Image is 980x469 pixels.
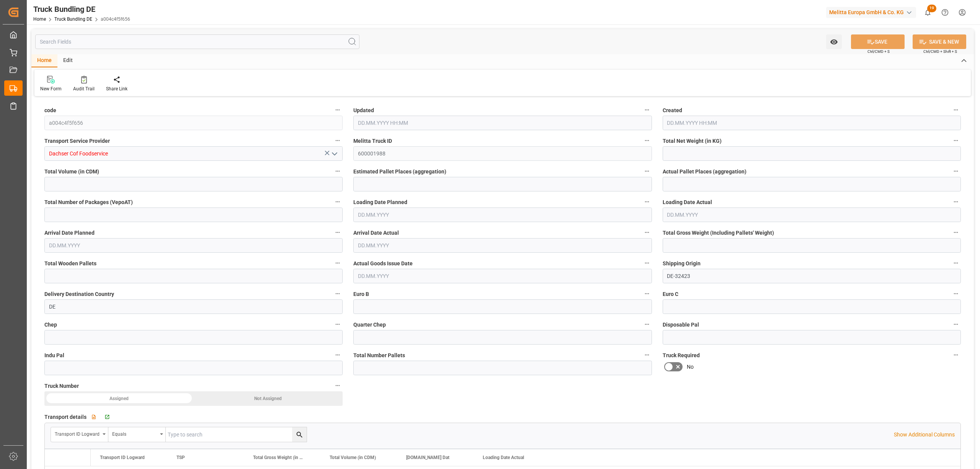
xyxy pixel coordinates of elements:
[353,321,386,329] span: Quarter Chep
[353,198,407,206] span: Loading Date Planned
[663,351,700,360] span: Truck Required
[642,227,652,237] button: Arrival Date Actual
[867,49,890,54] span: Ctrl/CMD + S
[108,427,166,442] button: open menu
[642,258,652,268] button: Actual Goods Issue Date
[51,427,108,442] button: open menu
[333,166,343,176] button: Total Volume (in CDM)
[642,136,652,145] button: Melitta Truck ID
[642,350,652,360] button: Total Number Pallets
[406,455,449,460] span: [DOMAIN_NAME] Dat
[951,289,961,299] button: Euro C
[44,391,194,406] div: Assigned
[826,34,842,49] button: open menu
[951,350,961,360] button: Truck Required
[333,227,343,237] button: Arrival Date Planned
[44,413,87,421] span: Transport details
[292,427,307,442] button: search button
[353,260,413,268] span: Actual Goods Issue Date
[663,116,961,130] input: DD.MM.YYYY HH:MM
[44,238,343,253] input: DD.MM.YYYY
[44,321,57,329] span: Chep
[826,5,919,20] button: Melitta Europa GmbH & Co. KG
[642,197,652,207] button: Loading Date Planned
[333,197,343,207] button: Total Number of Packages (VepoAT)
[44,198,133,206] span: Total Number of Packages (VepoAT)
[106,85,127,92] div: Share Link
[927,5,936,12] span: 19
[33,3,130,15] div: Truck Bundling DE
[353,269,652,283] input: DD.MM.YYYY
[663,290,678,298] span: Euro C
[642,289,652,299] button: Euro B
[353,238,652,253] input: DD.MM.YYYY
[483,455,524,460] span: Loading Date Actual
[919,4,936,21] button: show 19 new notifications
[44,351,64,360] span: Indu Pal
[353,168,446,176] span: Estimated Pallet Places (aggregation)
[353,290,369,298] span: Euro B
[31,54,57,67] div: Home
[663,137,722,145] span: Total Net Weight (in KG)
[951,227,961,237] button: Total Gross Weight (Including Pallets' Weight)
[35,34,359,49] input: Search Fields
[194,391,343,406] div: Not Assigned
[642,319,652,329] button: Quarter Chep
[353,116,652,130] input: DD.MM.YYYY HH:MM
[44,260,96,268] span: Total Wooden Pallets
[642,105,652,115] button: Updated
[333,289,343,299] button: Delivery Destination Country
[894,431,955,439] p: Show Additional Columns
[100,455,145,460] span: Transport ID Logward
[826,7,916,18] div: Melitta Europa GmbH & Co. KG
[851,34,905,49] button: SAVE
[40,85,62,92] div: New Form
[333,105,343,115] button: code
[44,137,110,145] span: Transport Service Provider
[913,34,966,49] button: SAVE & NEW
[44,168,99,176] span: Total Volume (in CDM)
[951,166,961,176] button: Actual Pallet Places (aggregation)
[333,381,343,391] button: Truck Number
[923,49,957,54] span: Ctrl/CMD + Shift + S
[44,106,56,114] span: code
[663,198,712,206] span: Loading Date Actual
[951,136,961,145] button: Total Net Weight (in KG)
[112,429,157,438] div: Equals
[951,258,961,268] button: Shipping Origin
[333,136,343,145] button: Transport Service Provider
[328,148,340,160] button: open menu
[663,168,746,176] span: Actual Pallet Places (aggregation)
[55,429,100,438] div: Transport ID Logward
[353,351,405,360] span: Total Number Pallets
[663,229,774,237] span: Total Gross Weight (Including Pallets' Weight)
[176,455,185,460] span: TSP
[353,229,399,237] span: Arrival Date Actual
[57,54,78,67] div: Edit
[951,319,961,329] button: Disposable Pal
[353,208,652,222] input: DD.MM.YYYY
[951,105,961,115] button: Created
[73,85,95,92] div: Audit Trail
[33,16,46,22] a: Home
[253,455,304,460] span: Total Gross Weight (in KG)
[353,137,392,145] span: Melitta Truck ID
[330,455,376,460] span: Total Volume (in CDM)
[951,197,961,207] button: Loading Date Actual
[166,427,307,442] input: Type to search
[333,319,343,329] button: Chep
[663,208,961,222] input: DD.MM.YYYY
[663,321,699,329] span: Disposable Pal
[663,260,701,268] span: Shipping Origin
[687,363,694,371] span: No
[663,106,682,114] span: Created
[936,4,954,21] button: Help Center
[642,166,652,176] button: Estimated Pallet Places (aggregation)
[44,229,95,237] span: Arrival Date Planned
[44,290,114,298] span: Delivery Destination Country
[333,350,343,360] button: Indu Pal
[44,382,79,390] span: Truck Number
[353,106,374,114] span: Updated
[54,16,92,22] a: Truck Bundling DE
[333,258,343,268] button: Total Wooden Pallets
